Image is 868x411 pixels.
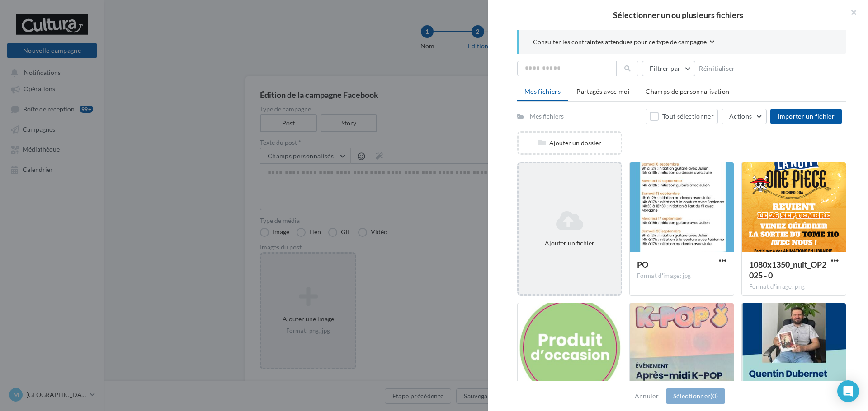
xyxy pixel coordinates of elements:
button: Actions [722,109,767,124]
span: Actions [729,112,752,120]
span: Consulter les contraintes attendues pour ce type de campagne [533,37,707,46]
div: Mes fichiers [530,112,564,121]
span: Mes fichiers [524,88,561,95]
span: Partagés avec moi [576,88,630,95]
button: Tout sélectionner [646,109,718,124]
button: Annuler [631,391,662,402]
span: Champs de personnalisation [646,88,729,95]
span: (0) [710,392,718,400]
button: Consulter les contraintes attendues pour ce type de campagne [533,37,715,48]
button: Filtrer par [642,61,695,76]
button: Importer un fichier [770,109,842,124]
div: Format d'image: png [749,283,839,291]
div: Open Intercom Messenger [837,380,859,402]
button: Réinitialiser [695,63,739,74]
div: Ajouter un dossier [519,139,621,148]
h2: Sélectionner un ou plusieurs fichiers [503,11,854,19]
span: 1080x1350_nuit_OP2025 - 0 [749,259,826,280]
span: Importer un fichier [778,112,835,120]
div: Ajouter un fichier [522,239,617,248]
button: Sélectionner(0) [666,388,725,404]
span: PO [637,259,648,269]
div: Format d'image: jpg [637,272,726,280]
